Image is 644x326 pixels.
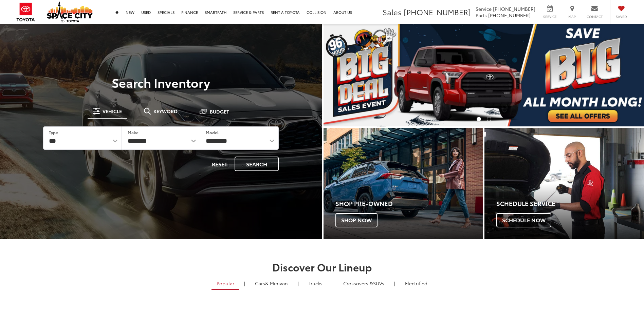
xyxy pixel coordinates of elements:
li: Go to slide number 1. [477,117,481,121]
button: Reset [206,157,233,171]
a: Schedule Service Schedule Now [484,128,644,239]
span: Sales [383,6,402,17]
span: Contact [587,14,603,19]
h3: Search Inventory [29,76,294,89]
span: [PHONE_NUMBER] [488,12,531,19]
span: [PHONE_NUMBER] [493,5,535,12]
li: | [331,280,335,287]
label: Model [206,129,219,135]
span: Saved [614,14,629,19]
a: SUVs [338,278,389,289]
a: Trucks [303,278,328,289]
li: Go to slide number 2. [487,117,491,121]
span: Service [542,14,557,19]
label: Make [128,129,139,135]
span: Schedule Now [496,213,551,227]
button: Search [235,157,279,171]
h2: Discover Our Lineup [83,261,562,272]
label: Type [49,129,58,135]
span: Crossovers & [343,280,373,287]
a: Cars [250,278,293,289]
li: | [392,280,397,287]
li: | [296,280,300,287]
span: Service [476,5,492,12]
span: Keyword [153,109,178,114]
li: | [242,280,247,287]
span: Budget [210,109,229,114]
span: & Minivan [265,280,288,287]
span: Map [565,14,579,19]
span: [PHONE_NUMBER] [404,6,471,17]
span: Vehicle [103,109,122,114]
a: Shop Pre-Owned Shop Now [324,128,483,239]
a: Electrified [400,278,433,289]
button: Click to view next picture. [596,38,644,113]
span: Parts [476,12,487,19]
a: Popular [211,278,239,290]
button: Click to view previous picture. [324,38,372,113]
h4: Schedule Service [496,200,644,207]
span: Shop Now [335,213,378,227]
h4: Shop Pre-Owned [335,200,483,207]
img: Space City Toyota [47,1,93,22]
div: Toyota [484,128,644,239]
div: Toyota [324,128,483,239]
